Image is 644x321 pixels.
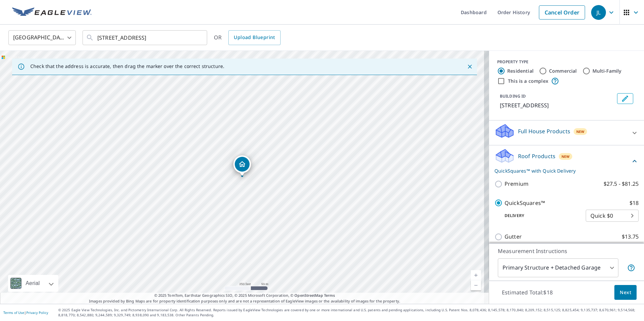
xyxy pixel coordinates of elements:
p: BUILDING ID [500,93,526,99]
p: $18 [630,199,639,207]
p: | [3,311,48,315]
p: Roof Products [518,152,555,160]
button: Next [614,285,637,300]
p: QuickSquares™ [505,199,545,207]
div: Roof ProductsNewQuickSquares™ with Quick Delivery [494,148,639,174]
label: Residential [507,68,534,74]
div: Dropped pin, building 1, Residential property, 10318 Jersey Ave Santa Fe Springs, CA 90670 [233,155,251,176]
p: Gutter [505,233,522,241]
a: Upload Blueprint [228,30,280,45]
div: OR [214,30,281,45]
span: © 2025 TomTom, Earthstar Geographics SIO, © 2025 Microsoft Corporation, © [154,293,335,298]
a: Current Level 17, Zoom In [471,270,481,280]
span: Upload Blueprint [234,33,275,42]
p: $13.75 [622,233,639,241]
a: OpenStreetMap [294,293,323,298]
span: Next [620,288,631,297]
label: Multi-Family [592,68,622,74]
a: Terms [324,293,335,298]
a: Privacy Policy [26,310,48,315]
div: Aerial [24,275,42,292]
p: $27.5 - $81.25 [604,180,639,188]
div: Full House ProductsNew [494,123,639,142]
div: [GEOGRAPHIC_DATA] [8,28,76,47]
a: Current Level 17, Zoom Out [471,280,481,290]
span: New [561,154,570,159]
div: Aerial [8,275,58,292]
span: New [576,129,585,134]
label: This is a complex [508,78,548,84]
div: Quick $0 [586,206,639,225]
p: QuickSquares™ with Quick Delivery [494,167,631,174]
p: Full House Products [518,127,570,135]
p: Check that the address is accurate, then drag the marker over the correct structure. [30,63,224,69]
p: Delivery [494,213,586,219]
a: Terms of Use [3,310,24,315]
span: Your report will include the primary structure and a detached garage if one exists. [627,264,635,272]
p: Premium [505,180,528,188]
button: Edit building 1 [617,93,633,104]
p: [STREET_ADDRESS] [500,101,614,109]
p: Estimated Total: $18 [496,285,558,300]
div: JL [591,5,606,20]
input: Search by address or latitude-longitude [97,28,193,47]
button: Close [465,62,474,71]
img: EV Logo [12,7,92,17]
a: Cancel Order [539,5,585,20]
p: © 2025 Eagle View Technologies, Inc. and Pictometry International Corp. All Rights Reserved. Repo... [58,308,641,318]
label: Commercial [549,68,577,74]
div: PROPERTY TYPE [497,59,636,65]
div: Primary Structure + Detached Garage [498,258,618,277]
p: Measurement Instructions [498,247,635,255]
